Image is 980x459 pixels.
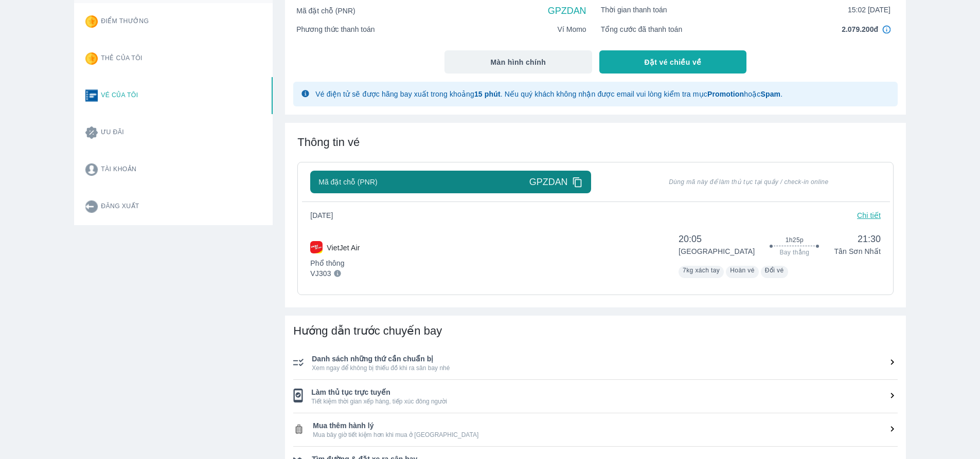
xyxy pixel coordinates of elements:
[311,397,898,406] span: Tiết kiệm thời gian xếp hàng, tiếp xúc đông người
[760,90,780,98] strong: Spam
[730,267,755,274] span: Hoàn vé
[779,248,809,256] span: Bay thẳng
[310,268,331,279] p: VJ303
[834,233,881,245] span: 21:30
[617,178,881,186] span: Dùng mã này để làm thủ tục tại quầy / check-in online
[293,389,303,402] img: ic_checklist
[296,6,355,16] span: Mã đặt chỗ (PNR)
[296,24,375,34] span: Phương thức thanh toán
[601,5,667,15] span: Thời gian thanh toán
[77,114,262,151] button: Ưu đãi
[683,267,720,274] span: 7kg xách tay
[312,364,898,372] span: Xem ngay để không bị thiếu đồ khi ra sân bay nhé
[786,236,804,244] span: 1h25p
[311,387,898,397] span: Làm thủ tục trực tuyến
[529,176,568,188] span: GPZDAN
[310,210,341,221] span: [DATE]
[848,5,890,15] span: 15:02 [DATE]
[444,50,592,74] button: Màn hình chính
[679,246,755,256] p: [GEOGRAPHIC_DATA]
[293,424,305,435] img: ic_checklist
[857,210,881,221] p: Chi tiết
[77,3,262,40] button: Điểm thưởng
[85,15,98,28] img: star
[834,246,881,256] p: Tân Sơn Nhất
[310,258,360,268] p: Phổ thông
[77,40,262,77] button: Thẻ của tôi
[882,25,890,33] img: in4
[77,151,262,188] button: Tài khoản
[558,24,586,34] span: Ví Momo
[85,126,98,139] img: promotion
[318,177,377,187] span: Mã đặt chỗ (PNR)
[74,3,273,225] div: Card thong tin user
[297,136,360,149] span: Thông tin vé
[707,90,744,98] strong: Promotion
[293,358,304,366] img: ic_checklist
[77,188,262,225] button: Đăng xuất
[765,267,784,274] span: Đổi vé
[315,90,782,98] span: Vé điện tử sẽ được hãng bay xuất trong khoảng . Nếu quý khách không nhận được email vui lòng kiểm...
[312,354,898,364] span: Danh sách những thứ cần chuẩn bị
[842,24,878,34] span: 2.079.200đ
[491,57,546,67] span: Màn hình chính
[327,243,360,253] p: VietJet Air
[85,89,98,102] img: ticket
[599,50,747,74] button: Đặt vé chiều về
[313,420,898,431] span: Mua thêm hành lý
[601,24,683,34] span: Tổng cước đã thanh toán
[474,90,501,98] strong: 15 phút
[645,57,702,67] span: Đặt vé chiều về
[313,431,898,439] span: Mua bây giờ tiết kiệm hơn khi mua ở [GEOGRAPHIC_DATA]
[77,77,262,114] button: Vé của tôi
[85,163,98,176] img: account
[85,200,98,213] img: logout
[293,324,442,337] span: Hướng dẫn trước chuyến bay
[85,52,98,65] img: star
[548,5,586,17] span: GPZDAN
[679,233,755,245] span: 20:05
[301,90,309,97] img: glyph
